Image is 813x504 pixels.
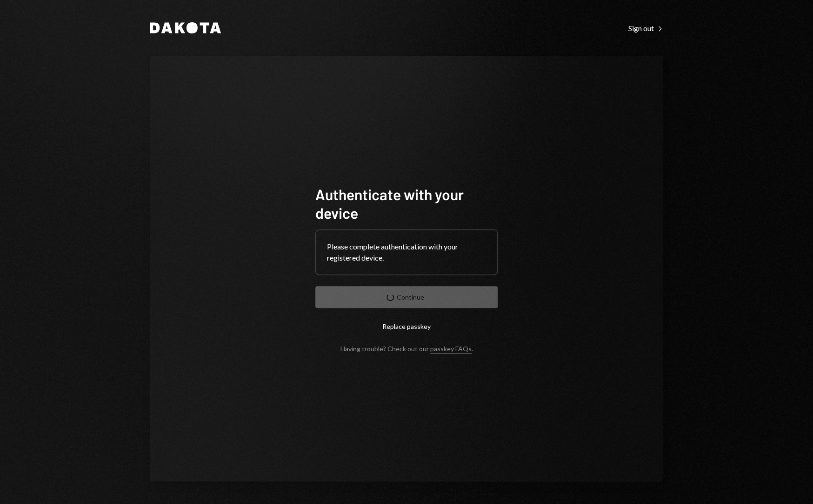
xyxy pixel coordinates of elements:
[340,345,473,353] div: Having trouble? Check out our .
[430,345,472,353] a: passkey FAQs
[327,241,486,263] div: Please complete authentication with your registered device.
[315,315,498,337] button: Replace passkey
[315,185,498,222] h1: Authenticate with your device
[628,23,663,33] a: Sign out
